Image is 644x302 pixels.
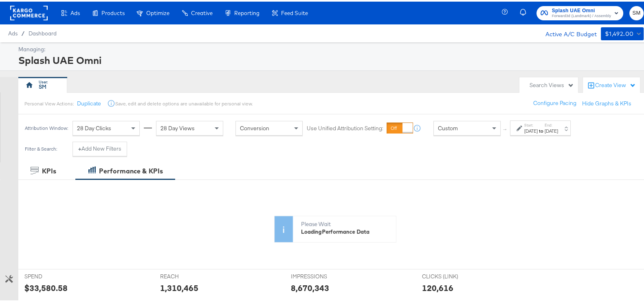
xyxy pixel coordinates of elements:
div: KPIs [42,165,56,174]
span: Forward3d (Landmark) / Assembly [552,11,611,18]
div: Attribution Window: [24,124,68,129]
div: Search Views [530,80,574,88]
div: Personal View Actions: [24,99,74,105]
div: Active A/C Budget [537,26,597,38]
div: Splash UAE Omni [18,52,642,66]
span: Conversion [240,123,269,130]
div: Create View [595,80,636,88]
button: Hide Graphs & KPIs [582,98,631,106]
button: Duplicate [77,98,101,106]
span: SM [633,7,640,16]
span: Custom [438,123,458,130]
strong: + [78,143,81,151]
div: [DATE] [524,126,538,133]
button: Splash UAE OmniForward3d (Landmark) / Assembly [536,4,623,19]
span: / [18,28,29,35]
span: Feed Suite [281,8,308,15]
div: Performance & KPIs [99,165,163,174]
label: End: [545,121,558,126]
span: Creative [191,8,213,15]
label: Start: [524,121,538,126]
span: 28 Day Views [160,123,195,130]
div: Filter & Search: [24,144,57,150]
button: SM [629,4,644,19]
span: Optimize [146,8,169,15]
label: Use Unified Attribution Setting: [307,123,383,131]
span: Ads [8,28,18,35]
button: +Add New Filters [73,140,127,155]
span: 28 Day Clicks [77,123,111,130]
span: Splash UAE Omni [552,5,611,13]
span: ↑ [501,127,509,129]
a: Dashboard [29,28,57,35]
button: $1,492.00 [601,26,644,39]
button: Configure Pacing [528,94,582,109]
span: Reporting [234,8,259,15]
div: Managing: [18,44,642,52]
strong: to [538,126,545,132]
div: Save, edit and delete options are unavailable for personal view. [115,99,253,105]
span: Ads [70,8,80,15]
div: SM [39,81,46,89]
div: $1,492.00 [605,27,634,37]
div: [DATE] [545,126,558,133]
span: Products [101,8,125,15]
